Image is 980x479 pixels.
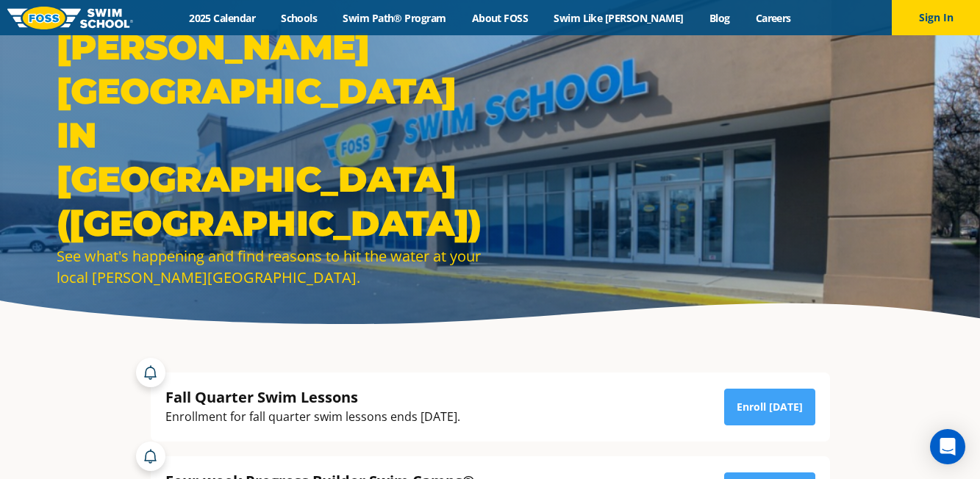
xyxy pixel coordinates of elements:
a: Careers [743,11,804,25]
a: Swim Path® Program [330,11,459,25]
a: Blog [696,11,743,25]
div: See what's happening and find reasons to hit the water at your local [PERSON_NAME][GEOGRAPHIC_DATA]. [57,245,483,288]
a: About FOSS [459,11,541,25]
h1: [PERSON_NAME][GEOGRAPHIC_DATA] in [GEOGRAPHIC_DATA] ([GEOGRAPHIC_DATA]) [57,25,483,245]
a: Enroll [DATE] [724,389,815,425]
a: 2025 Calendar [176,11,268,25]
a: Schools [268,11,330,25]
div: Enrollment for fall quarter swim lessons ends [DATE]. [165,407,460,427]
div: Fall Quarter Swim Lessons [165,387,460,407]
div: Open Intercom Messenger [930,429,965,464]
a: Swim Like [PERSON_NAME] [541,11,697,25]
img: FOSS Swim School Logo [7,7,133,29]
